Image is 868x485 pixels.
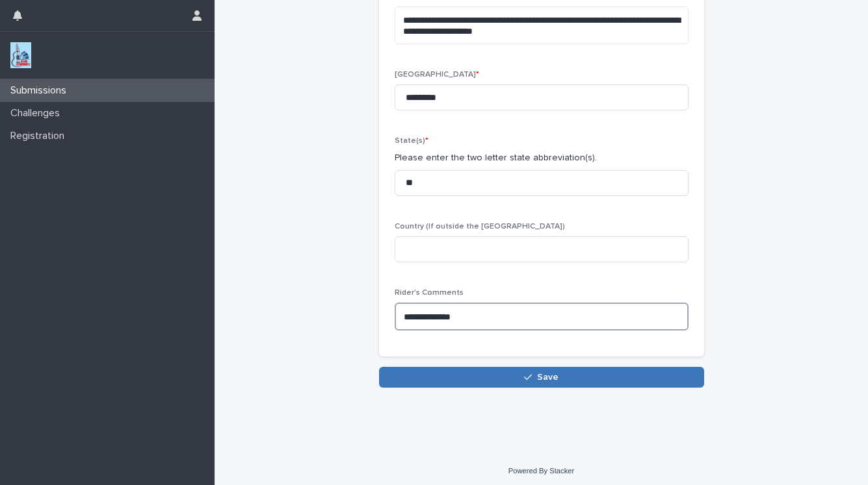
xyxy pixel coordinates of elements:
p: Please enter the two letter state abbreviation(s). [395,151,689,165]
span: State(s) [395,137,428,145]
p: Submissions [5,84,77,97]
img: jxsLJbdS1eYBI7rVAS4p [10,42,31,68]
a: Powered By Stacker [508,467,574,475]
span: Country (If outside the [GEOGRAPHIC_DATA]) [395,223,565,230]
span: Rider's Comments [395,289,464,297]
button: Save [379,367,704,388]
p: Registration [5,130,75,142]
p: Challenges [5,107,70,119]
span: [GEOGRAPHIC_DATA] [395,71,479,79]
span: Save [537,373,559,382]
